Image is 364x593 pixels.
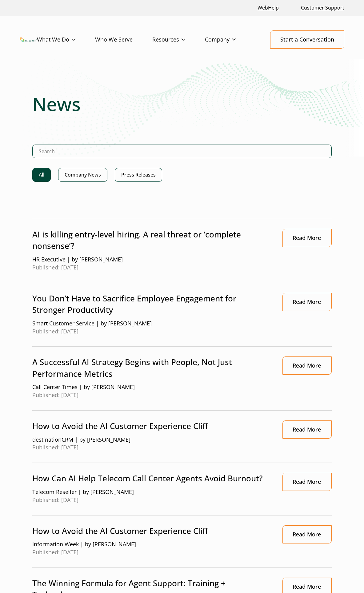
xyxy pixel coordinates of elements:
[152,31,205,49] a: Resources
[32,488,270,496] span: Telecom Reseller | by [PERSON_NAME]
[32,444,270,452] span: Published: [DATE]
[32,293,270,316] p: You Don’t Have to Sacrifice Employee Engagement for Stronger Productivity
[32,540,270,548] span: Information Week | by [PERSON_NAME]
[32,436,270,444] span: destinationCRM | by [PERSON_NAME]
[37,31,95,49] a: What We Do
[20,38,37,42] a: Link to homepage of Intradiem
[32,145,332,158] input: Search
[32,548,270,556] span: Published: [DATE]
[282,229,332,247] a: Link opens in a new window
[32,168,51,182] a: All
[32,383,270,391] span: Call Center Times | by [PERSON_NAME]
[32,328,270,336] span: Published: [DATE]
[32,320,270,328] span: Smart Customer Service | by [PERSON_NAME]
[282,293,332,311] a: Link opens in a new window
[32,229,270,252] p: AI is killing entry-level hiring. A real threat or ‘complete nonsense’?
[255,1,281,14] a: Link opens in a new window
[32,356,270,380] p: A Successful AI Strategy Begins with People, Not Just Performance Metrics
[282,473,332,491] a: Link opens in a new window
[282,525,332,543] a: Link opens in a new window
[32,473,270,484] p: How Can AI Help Telecom Call Center Agents Avoid Burnout?
[205,31,255,49] a: Company
[298,1,347,14] a: Customer Support
[282,420,332,439] a: Link opens in a new window
[20,38,37,42] img: Intradiem
[32,391,270,399] span: Published: [DATE]
[32,420,270,432] p: How to Avoid the AI Customer Experience Cliff
[270,30,344,49] a: Start a Conversation
[115,168,162,182] a: Press Releases
[58,168,107,182] a: Company News
[32,264,270,272] span: Published: [DATE]
[32,496,270,504] span: Published: [DATE]
[95,31,152,49] a: Who We Serve
[32,145,332,168] form: Search Intradiem
[282,356,332,375] a: Link opens in a new window
[32,93,332,115] h1: News
[32,256,270,264] span: HR Executive | by [PERSON_NAME]
[32,525,270,537] p: How to Avoid the AI Customer Experience Cliff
